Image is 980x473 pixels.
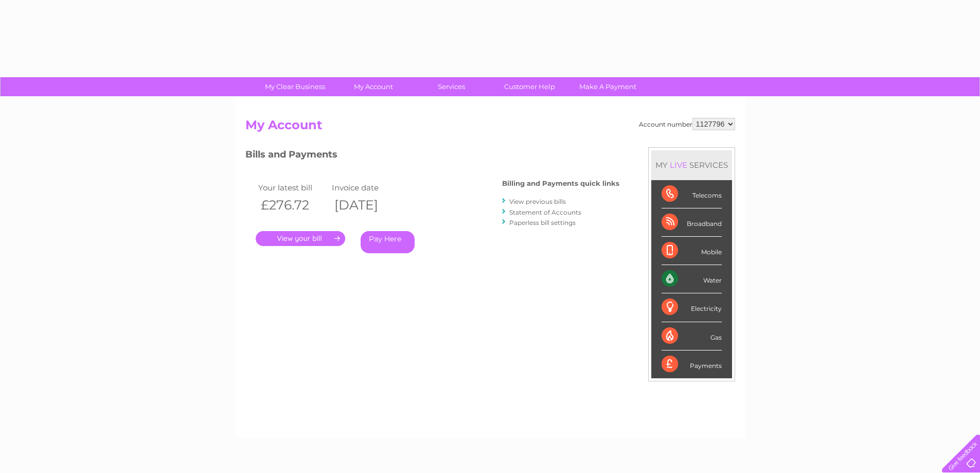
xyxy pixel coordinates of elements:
a: Paperless bill settings [509,219,576,226]
td: Invoice date [329,181,403,195]
div: MY SERVICES [651,150,732,180]
div: Broadband [662,208,722,237]
div: Gas [662,322,722,351]
a: Pay Here [361,231,415,253]
a: My Account [331,77,416,96]
a: My Clear Business [253,77,337,96]
a: Statement of Accounts [509,208,581,216]
a: Services [409,77,494,96]
th: [DATE] [329,195,403,216]
a: Customer Help [487,77,572,96]
a: View previous bills [509,198,566,205]
div: Telecoms [662,180,722,208]
div: LIVE [668,160,689,170]
h2: My Account [245,118,735,137]
a: Make A Payment [565,77,650,96]
th: £276.72 [256,195,330,216]
h3: Bills and Payments [245,147,619,165]
div: Account number [639,118,735,130]
div: Payments [662,351,722,378]
div: Water [662,265,722,293]
a: . [256,231,345,246]
div: Electricity [662,293,722,322]
div: Mobile [662,237,722,265]
h4: Billing and Payments quick links [502,180,619,187]
td: Your latest bill [256,181,330,195]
